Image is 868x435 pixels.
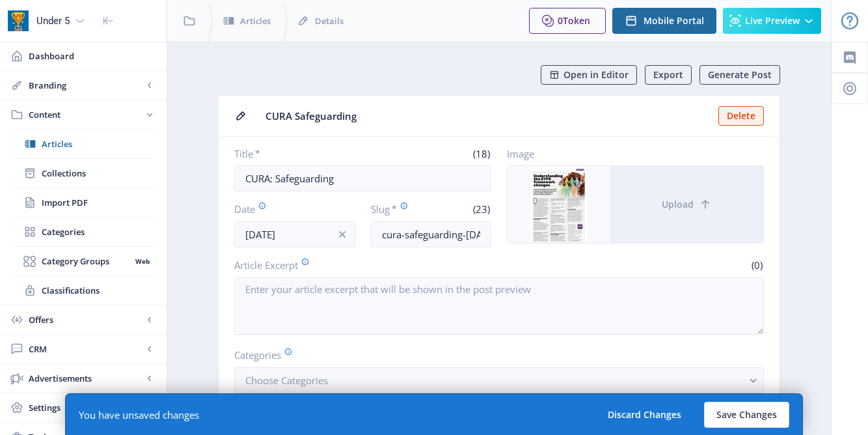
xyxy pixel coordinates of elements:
span: Generate Post [708,70,772,80]
div: You have unsaved changes [79,408,199,421]
input: this-is-how-a-slug-looks-like [371,221,492,247]
span: Collections [42,167,154,180]
button: Discard Changes [595,402,694,428]
span: CRM [29,343,143,356]
button: Generate Post [699,65,780,85]
span: Classifications [42,284,154,297]
label: Image [507,147,753,160]
span: Dashboard [29,49,156,63]
span: (0) [750,259,764,272]
label: Slug [371,202,426,216]
a: Articles [13,130,154,158]
button: Export [645,65,692,85]
button: Live Preview [723,8,821,34]
span: (18) [471,147,491,160]
button: Mobile Portal [612,8,716,34]
span: Content [29,108,143,121]
label: Categories [234,348,753,362]
span: Token [563,14,590,27]
span: Import PDF [42,196,154,209]
span: CURA Safeguarding [265,109,711,123]
label: Article Excerpt [234,258,494,272]
a: Collections [13,159,154,188]
span: Mobile Portal [644,16,704,26]
span: Live Preview [745,16,800,26]
button: Upload [610,166,763,243]
a: Import PDF [13,188,154,217]
button: info [329,221,355,247]
div: Under 5 [36,7,70,35]
label: Date [234,202,345,216]
span: Offers [29,313,143,326]
span: (23) [471,203,491,216]
span: Export [653,70,683,80]
nb-badge: Web [131,255,154,268]
button: Delete [718,106,764,126]
button: Save Changes [704,402,789,428]
span: Branding [29,79,143,92]
nb-icon: info [336,228,349,241]
button: 0Token [529,8,606,34]
span: Settings [29,401,143,414]
span: Details [315,14,344,27]
span: Categories [42,225,154,238]
span: Choose Categories [245,374,328,387]
input: Publishing Date [234,221,355,247]
span: Category Groups [42,255,131,268]
label: Title [234,147,358,160]
span: Open in Editor [563,70,629,80]
span: Upload [662,199,694,210]
span: Advertisements [29,372,143,385]
a: Category GroupsWeb [13,247,154,275]
input: Type Article Title ... [234,165,491,191]
button: Open in Editor [541,65,637,85]
a: Classifications [13,276,154,305]
span: Articles [240,14,271,27]
a: Categories [13,218,154,246]
img: app-icon.png [8,10,29,31]
button: Choose Categories [234,367,764,393]
span: Articles [42,137,154,150]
